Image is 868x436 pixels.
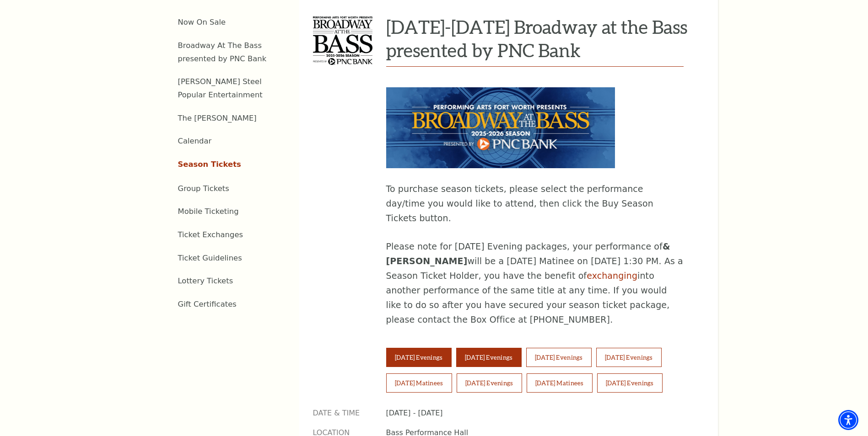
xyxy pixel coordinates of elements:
a: The [PERSON_NAME] [178,114,257,122]
button: [DATE] Evenings [597,373,663,393]
a: exchanging [587,271,637,281]
a: Group Tickets [178,184,229,193]
p: Date & Time [313,408,372,418]
button: [DATE] Evenings [596,348,662,367]
a: Ticket Guidelines [178,254,242,262]
div: Accessibility Menu [838,410,858,430]
a: Lottery Tickets [178,276,233,285]
img: To purchase season tickets, please select the performance day/time you would like to attend, then... [386,87,615,168]
p: To purchase season tickets, please select the performance day/time you would like to attend, then... [386,182,684,226]
p: [DATE] - [DATE] [386,408,690,418]
a: Calendar [178,137,212,145]
a: Mobile Ticketing [178,207,239,216]
button: [DATE] Evenings [526,348,592,367]
h3: [DATE]-[DATE] Broadway at the Bass presented by PNC Bank [386,15,690,62]
a: Season Tickets [178,160,241,169]
img: 2025-2026 Broadway at the Bass presented by PNC Bank [313,16,372,65]
button: [DATE] Evenings [456,348,522,367]
button: [DATE] Evenings [386,348,452,367]
button: [DATE] Matinees [527,373,593,393]
button: [DATE] Evenings [457,373,522,393]
a: Ticket Exchanges [178,230,243,239]
a: Now On Sale [178,18,226,27]
a: [PERSON_NAME] Steel Popular Entertainment [178,77,263,99]
a: Broadway At The Bass presented by PNC Bank [178,41,267,63]
p: Please note for [DATE] Evening packages, your performance of will be a [DATE] Matinee on [DATE] 1... [386,239,684,327]
button: [DATE] Matinees [386,373,452,393]
a: Gift Certificates [178,300,237,308]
